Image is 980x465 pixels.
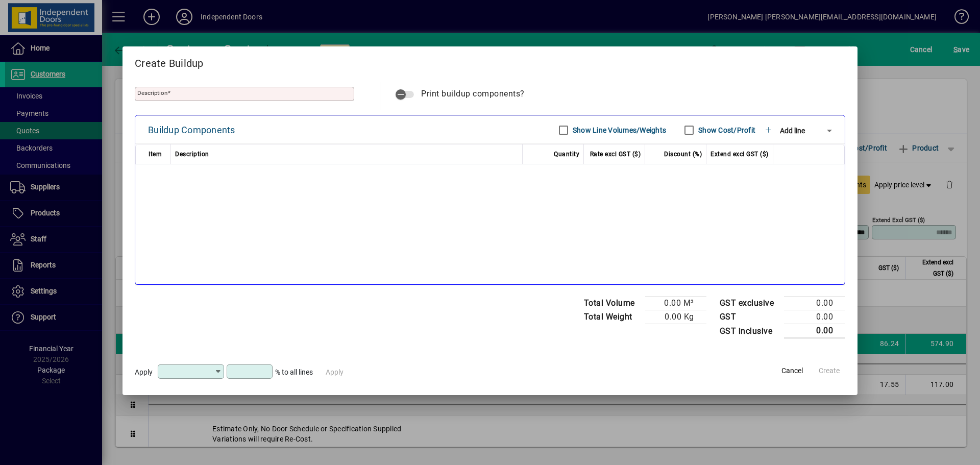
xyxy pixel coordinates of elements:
[137,89,167,96] mat-label: Description
[710,148,769,160] span: Extend excl GST ($)
[784,324,845,338] td: 0.00
[122,46,857,76] h2: Create Buildup
[149,148,162,160] span: Item
[421,89,525,99] span: Print buildup components?
[571,125,666,135] label: Show Line Volumes/Weights
[784,297,845,310] td: 0.00
[554,148,579,160] span: Quantity
[819,365,840,376] span: Create
[696,125,755,135] label: Show Cost/Profit
[579,297,645,310] td: Total Volume
[664,148,702,160] span: Discount (%)
[645,297,706,310] td: 0.00 M³
[813,362,845,380] button: Create
[715,297,785,310] td: GST exclusive
[780,127,805,135] span: Add line
[645,310,706,324] td: 0.00 Kg
[776,362,808,380] button: Cancel
[715,310,785,324] td: GST
[781,365,803,376] span: Cancel
[784,310,845,324] td: 0.00
[590,148,641,160] span: Rate excl GST ($)
[135,368,153,376] span: Apply
[175,148,209,160] span: Description
[148,122,235,138] div: Buildup Components
[579,310,645,324] td: Total Weight
[275,368,313,376] span: % to all lines
[715,324,785,338] td: GST inclusive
